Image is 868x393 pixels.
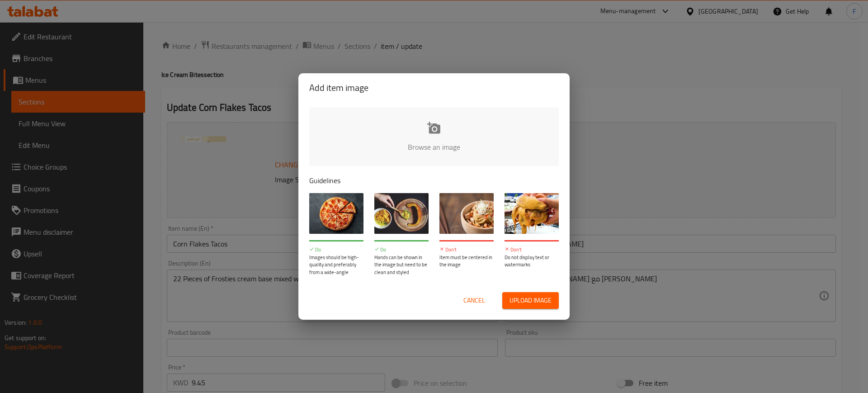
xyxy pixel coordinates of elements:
[309,80,559,95] h2: Add item image
[374,193,429,234] img: guide-img-2@3x.jpg
[309,246,363,254] p: Do
[374,254,429,276] p: Hands can be shown in the image but need to be clean and styled
[460,292,489,309] button: Cancel
[439,193,494,234] img: guide-img-3@3x.jpg
[309,193,363,234] img: guide-img-1@3x.jpg
[505,193,559,234] img: guide-img-4@3x.jpg
[374,246,429,254] p: Do
[502,292,559,309] button: Upload image
[505,254,559,269] p: Do not display text or watermarks
[309,254,363,276] p: Images should be high-quality and preferably from a wide-angle
[439,246,494,254] p: Don't
[309,175,559,186] p: Guidelines
[463,295,485,306] span: Cancel
[505,246,559,254] p: Don't
[509,295,552,306] span: Upload image
[439,254,494,269] p: Item must be centered in the image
